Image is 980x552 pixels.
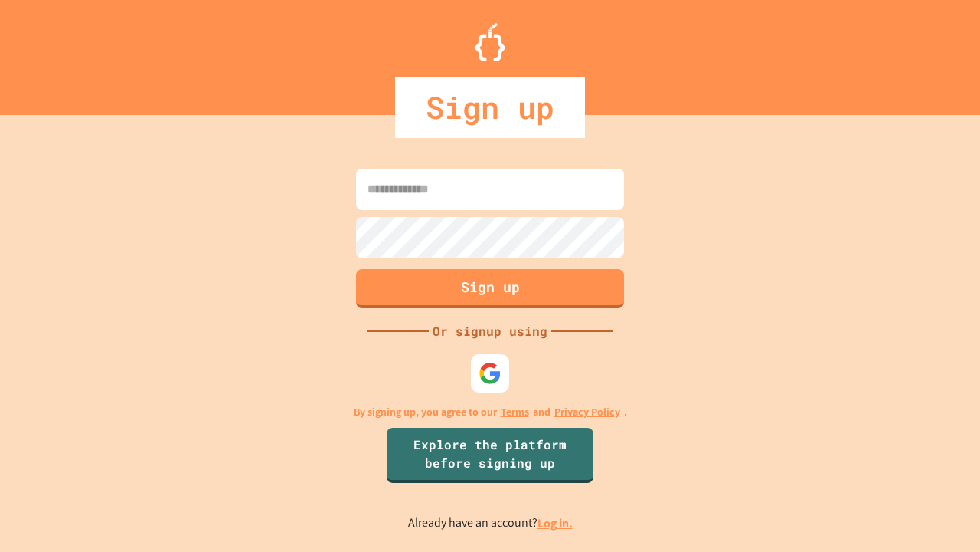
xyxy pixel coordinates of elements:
[408,514,573,533] p: Already have an account?
[537,515,573,531] a: Log in.
[501,404,529,420] a: Terms
[354,404,627,420] p: By signing up, you agree to our and .
[916,491,965,537] iframe: chat widget
[395,77,585,138] div: Sign up
[429,322,551,340] div: Or signup using
[356,269,624,308] button: Sign up
[853,424,965,489] iframe: chat widget
[479,362,501,385] img: google-icon.svg
[475,23,505,61] img: Logo.svg
[554,404,620,420] a: Privacy Policy
[387,428,593,483] a: Explore the platform before signing up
